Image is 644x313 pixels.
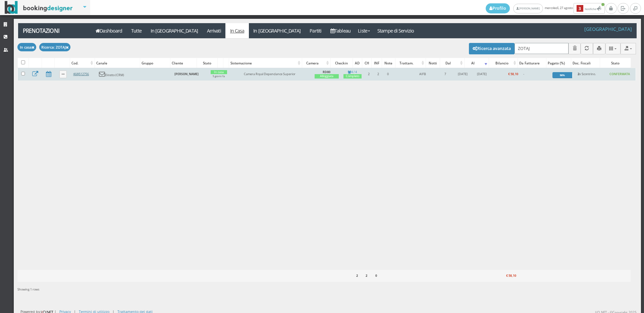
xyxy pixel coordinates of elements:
a: Profilo [486,3,510,13]
b: € 58,10 [508,72,518,76]
div: In casa [211,70,227,74]
a: 468J512756 [73,72,89,76]
button: In casa [17,43,36,51]
td: 2 [364,68,374,81]
input: Cerca [515,43,569,54]
b: RD80 [323,70,330,74]
div: Completo [343,74,362,79]
div: AD [353,58,362,68]
td: x Scontrino. [575,68,604,81]
b: [PERSON_NAME] [174,72,199,76]
b: CONFERMATA [609,72,630,76]
div: Doc. Fiscali [571,58,600,68]
b: 2 [356,273,358,278]
b: 0 [375,273,377,278]
td: - [521,68,550,81]
a: 4 / 4Completo [343,70,362,79]
div: Dal [440,58,464,68]
img: BookingDesigner.com [5,1,73,14]
td: [DATE] [473,68,491,81]
div: Alloggiata [315,74,339,79]
div: Stato [600,58,631,68]
div: Checkin [331,58,353,68]
td: Camera Royal Dependance Superior [241,68,312,81]
div: Cod. [70,58,95,68]
td: AIFB [407,68,438,81]
div: INF [372,58,381,68]
a: In [GEOGRAPHIC_DATA] [249,23,305,38]
div: Al [465,58,489,68]
button: Aggiorna [581,43,593,54]
a: Liste [355,23,373,38]
td: 7 [438,68,453,81]
button: Ricerca avanzata [469,43,515,54]
div: Camera [302,58,330,68]
td: 0 [383,68,393,81]
a: Tableau [326,23,355,38]
div: CH [362,58,371,68]
button: Ricerca: ZOTAJ [39,43,71,51]
a: [PERSON_NAME] [513,4,543,13]
span: Showing 1 rows [17,287,39,292]
div: € 58,10 [489,271,518,280]
div: Notti [426,58,440,68]
div: Trattam. [395,58,426,68]
div: Pagato (%) [546,58,571,68]
a: In Casa [225,23,249,38]
div: Cliente [170,58,196,68]
a: Dashboard [91,23,127,38]
a: Stampe di Servizio [373,23,419,38]
a: Arrivati [202,23,225,38]
td: Diretto (CRM) [97,68,142,81]
div: Bilancio [489,58,518,68]
td: [DATE] [452,68,473,81]
div: Gruppo [140,58,170,68]
div: Da Fatturare [518,58,546,68]
div: Stato [197,58,218,68]
h4: [GEOGRAPHIC_DATA] [584,26,632,32]
b: 2 [366,273,367,278]
div: Note [382,58,395,68]
a: Partiti [305,23,326,38]
span: mercoledì, 27 agosto [486,3,605,14]
a: In [GEOGRAPHIC_DATA] [146,23,202,38]
div: 96% [552,72,572,78]
a: Tutte [127,23,146,38]
small: 5 giorni fa [213,74,225,78]
a: Prenotazioni [18,23,88,38]
b: 3 [577,5,583,12]
button: 3Notifiche [574,3,605,14]
div: Sistemazione [229,58,302,68]
td: 2 [374,68,383,81]
button: Export [621,43,636,54]
b: 2 [578,72,579,76]
div: Canale [95,58,140,68]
